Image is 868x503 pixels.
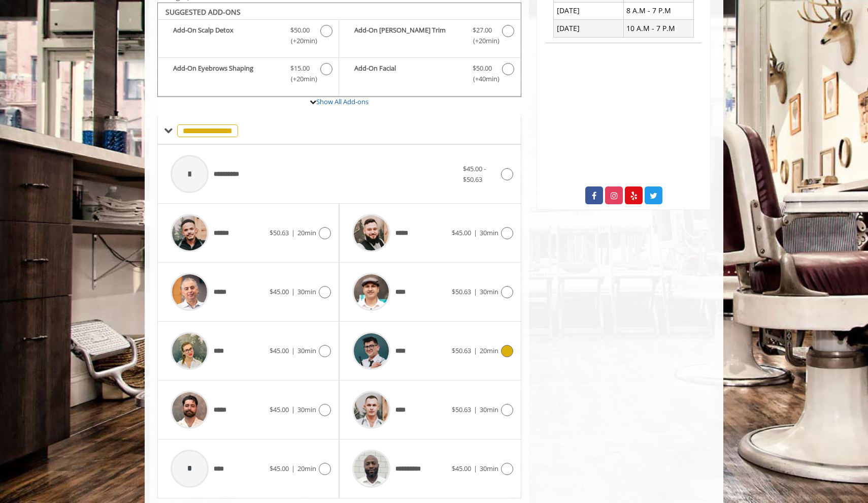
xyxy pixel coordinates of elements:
span: $50.00 [290,25,310,36]
span: $45.00 [270,346,289,355]
label: Add-On Beard Trim [344,25,515,49]
span: $50.00 [473,63,492,74]
span: $45.00 - $50.63 [463,164,486,184]
b: SUGGESTED ADD-ONS [165,7,241,17]
span: 30min [297,405,316,414]
span: 20min [297,464,316,473]
span: (+20min ) [285,36,315,46]
td: 10 A.M - 7 P.M [623,20,693,37]
span: 20min [480,346,498,355]
label: Add-On Facial [344,63,515,87]
span: | [291,287,295,296]
span: | [474,405,477,414]
span: (+20min ) [285,74,315,84]
span: 20min [297,228,316,237]
span: $50.63 [452,287,471,296]
span: 30min [297,346,316,355]
span: | [474,464,477,473]
span: $45.00 [270,405,289,414]
span: $50.63 [452,405,471,414]
span: 30min [480,464,498,473]
span: $27.00 [473,25,492,36]
b: Add-On Scalp Detox [173,25,280,46]
span: $45.00 [452,464,471,473]
span: | [474,228,477,237]
span: | [474,346,477,355]
span: 30min [480,228,498,237]
span: $50.63 [270,228,289,237]
b: Add-On Eyebrows Shaping [173,63,280,84]
span: $45.00 [270,287,289,296]
td: [DATE] [554,2,624,19]
span: | [291,346,295,355]
td: 8 A.M - 7 P.M [623,2,693,19]
span: $15.00 [290,63,310,74]
b: Add-On Facial [354,63,462,84]
a: Show All Add-ons [316,97,369,106]
span: $50.63 [452,346,471,355]
span: 30min [480,287,498,296]
label: Add-On Scalp Detox [163,25,333,49]
td: [DATE] [554,20,624,37]
label: Add-On Eyebrows Shaping [163,63,333,87]
span: | [291,464,295,473]
span: | [291,228,295,237]
span: (+20min ) [467,36,497,46]
span: 30min [480,405,498,414]
span: (+40min ) [467,74,497,84]
span: $45.00 [270,464,289,473]
span: | [474,287,477,296]
div: The Made Man Haircut Add-onS [157,3,521,97]
b: Add-On [PERSON_NAME] Trim [354,25,462,46]
span: $45.00 [452,228,471,237]
span: 30min [297,287,316,296]
span: | [291,405,295,414]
